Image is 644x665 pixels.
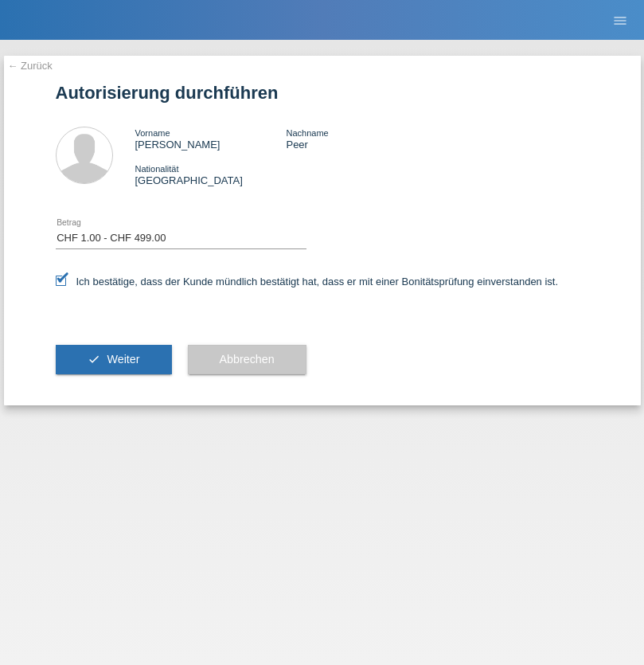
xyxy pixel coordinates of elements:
[220,353,275,366] span: Abbrechen
[286,127,437,151] div: Peer
[612,13,628,29] i: menu
[135,164,179,174] span: Nationalität
[286,128,328,138] span: Nachname
[135,162,287,186] div: [GEOGRAPHIC_DATA]
[135,127,287,151] div: [PERSON_NAME]
[56,345,172,375] button: check Weiter
[56,276,559,288] label: Ich bestätige, dass der Kunde mündlich bestätigt hat, dass er mit einer Bonitätsprüfung einversta...
[88,353,100,366] i: check
[135,128,170,138] span: Vorname
[8,60,53,72] a: ← Zurück
[604,15,636,25] a: menu
[56,83,589,103] h1: Autorisierung durchführen
[188,345,306,375] button: Abbrechen
[107,353,139,366] span: Weiter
